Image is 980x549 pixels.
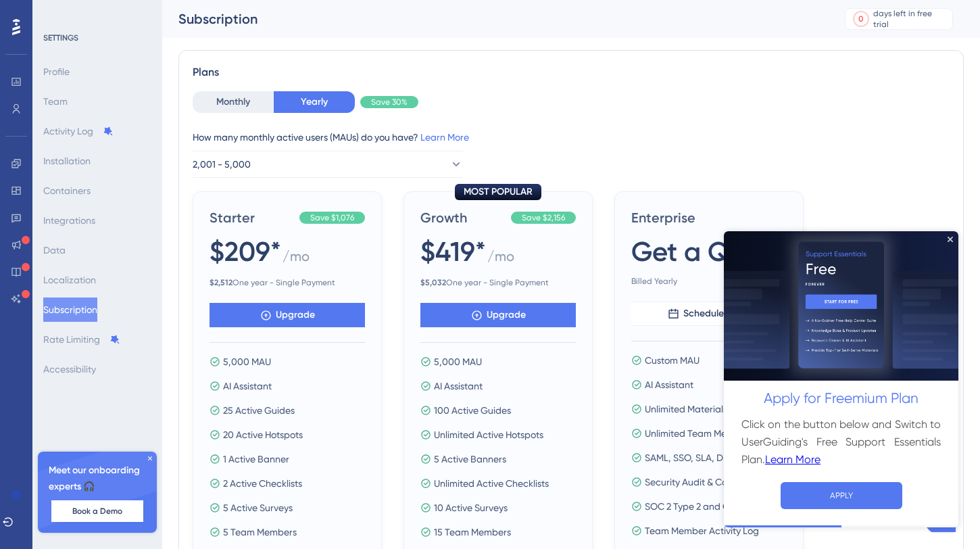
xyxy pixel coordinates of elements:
[455,184,541,200] div: MOST POPULAR
[683,306,751,322] span: Schedule a Call
[487,247,514,272] span: / mo
[645,401,727,417] span: Unlimited Materials
[274,91,355,113] button: Yearly
[43,208,95,233] button: Integrations
[276,307,315,323] span: Upgrade
[210,303,365,327] button: Upgrade
[631,276,787,287] span: Billed Yearly
[43,297,97,322] button: Subscription
[434,500,508,516] span: 10 Active Surveys
[72,506,122,517] span: Book a Demo
[43,89,68,114] button: Team
[51,500,143,522] button: Book a Demo
[193,151,463,178] button: 2,001 - 5,000
[43,238,66,262] button: Data
[49,462,146,495] span: Meet our onboarding experts 🎧
[420,278,446,287] b: $ 5,032
[43,119,114,143] button: Activity Log
[631,302,787,326] button: Schedule a Call
[43,268,96,292] button: Localization
[210,208,294,227] span: Starter
[210,277,365,288] span: One year - Single Payment
[420,233,486,270] span: $419*
[223,475,302,492] span: 2 Active Checklists
[420,132,469,143] a: Learn More
[178,9,811,28] div: Subscription
[645,523,759,539] span: Team Member Activity Log
[223,354,271,370] span: 5,000 MAU
[43,32,153,43] div: SETTINGS
[223,524,297,540] span: 5 Team Members
[223,402,295,419] span: 25 Active Guides
[873,8,948,30] div: days left in free trial
[4,8,28,32] img: launcher-image-alternative-text
[434,378,483,394] span: AI Assistant
[858,14,864,24] div: 0
[43,149,91,173] button: Installation
[645,474,768,490] span: Security Audit & Compliance
[210,278,232,287] b: $ 2,512
[224,5,229,11] div: Close Preview
[210,233,281,270] span: $209*
[11,156,224,179] h2: Apply for Freemium Plan
[223,378,272,394] span: AI Assistant
[434,475,549,492] span: Unlimited Active Checklists
[645,425,754,441] span: Unlimited Team Members
[193,156,251,172] span: 2,001 - 5,000
[434,427,543,443] span: Unlimited Active Hotspots
[223,500,293,516] span: 5 Active Surveys
[283,247,310,272] span: / mo
[420,277,576,288] span: One year - Single Payment
[434,451,506,467] span: 5 Active Banners
[193,64,950,80] div: Plans
[43,357,96,381] button: Accessibility
[420,208,506,227] span: Growth
[223,427,303,443] span: 20 Active Hotspots
[43,178,91,203] button: Containers
[434,524,511,540] span: 15 Team Members
[18,185,217,237] h3: Click on the button below and Switch to UserGuiding's Free Support Essentials Plan.
[310,212,354,223] span: Save $1,076
[645,450,734,466] span: SAML, SSO, SLA, DPA
[434,402,511,419] span: 100 Active Guides
[193,91,274,113] button: Monthly
[223,451,289,467] span: 1 Active Banner
[193,129,950,145] div: How many monthly active users (MAUs) do you have?
[645,352,700,368] span: Custom MAU
[645,498,748,515] span: SOC 2 Type 2 and GDPR
[371,97,408,108] span: Save 30%
[434,354,482,370] span: 5,000 MAU
[43,327,120,352] button: Rate Limiting
[41,220,97,237] a: Learn More
[522,212,565,223] span: Save $2,156
[420,303,576,327] button: Upgrade
[487,307,526,323] span: Upgrade
[57,251,178,278] button: APPLY
[645,377,693,393] span: AI Assistant
[631,233,786,270] span: Get a Quote
[631,208,787,227] span: Enterprise
[43,59,70,84] button: Profile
